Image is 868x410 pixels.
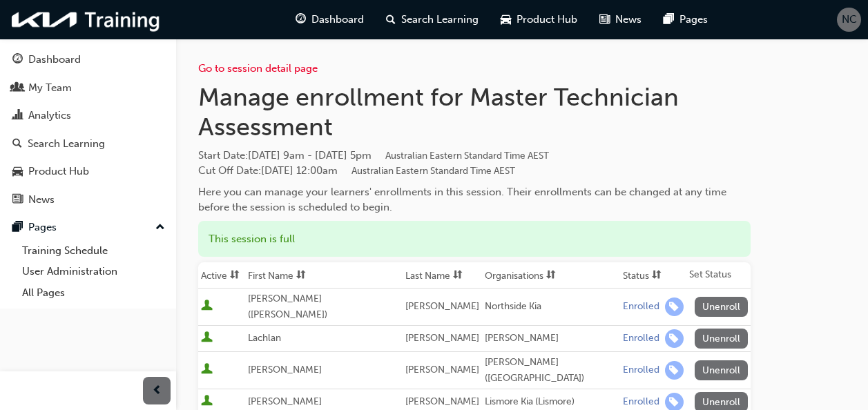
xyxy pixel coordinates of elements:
a: Product Hub [6,159,171,184]
button: NC [837,8,861,32]
span: User is active [201,395,213,409]
span: sorting-icon [546,270,556,282]
div: Enrolled [623,364,659,377]
div: Northside Kia [485,299,617,315]
span: sorting-icon [296,270,306,282]
div: Here you can manage your learners' enrollments in this session. Their enrollments can be changed ... [198,184,751,215]
a: guage-iconDashboard [284,6,375,34]
div: Analytics [28,108,71,124]
span: pages-icon [12,222,23,234]
div: My Team [28,80,72,96]
span: up-icon [155,219,165,237]
button: Unenroll [695,360,749,380]
span: people-icon [12,82,23,95]
th: Toggle SortBy [620,262,686,289]
span: News [615,12,642,28]
div: [PERSON_NAME] [485,331,617,346]
div: Enrolled [623,396,659,409]
div: News [28,192,55,208]
a: news-iconNews [588,6,653,34]
h1: Manage enrollment for Master Technician Assessment [198,82,751,142]
th: Toggle SortBy [245,262,403,289]
span: Australian Eastern Standard Time AEST [351,165,515,177]
span: User is active [201,300,213,313]
a: Search Learning [6,131,171,157]
span: [PERSON_NAME] ([PERSON_NAME]) [248,293,327,320]
span: Cut Off Date : [DATE] 12:00am [198,164,515,177]
div: Search Learning [28,136,105,152]
span: search-icon [386,11,396,28]
span: sorting-icon [652,270,662,282]
span: [PERSON_NAME] [248,396,322,407]
span: search-icon [12,138,22,150]
button: Unenroll [695,329,749,349]
span: news-icon [12,194,23,206]
span: sorting-icon [453,270,463,282]
span: guage-icon [12,54,23,66]
span: Search Learning [401,12,479,28]
span: Pages [679,12,708,28]
div: Product Hub [28,164,89,179]
button: Pages [6,215,171,240]
button: Unenroll [695,297,749,317]
div: Enrolled [623,300,659,313]
span: learningRecordVerb_ENROLL-icon [665,297,684,316]
span: learningRecordVerb_ENROLL-icon [665,361,684,380]
span: [PERSON_NAME] [405,364,479,375]
span: User is active [201,331,213,345]
a: Dashboard [6,47,171,72]
span: Start Date : [198,148,751,164]
span: Dashboard [311,12,364,28]
span: NC [842,12,857,28]
span: car-icon [501,11,511,28]
th: Toggle SortBy [482,262,620,289]
img: kia-training [7,6,166,34]
span: [PERSON_NAME] [248,364,322,375]
span: [PERSON_NAME] [405,332,479,344]
th: Toggle SortBy [403,262,482,289]
div: Lismore Kia (Lismore) [485,394,617,410]
span: prev-icon [152,382,162,400]
span: guage-icon [296,11,306,28]
span: Product Hub [517,12,577,28]
a: Go to session detail page [198,62,318,75]
div: Dashboard [28,52,81,68]
span: car-icon [12,166,23,178]
span: [PERSON_NAME] [405,300,479,312]
span: [DATE] 9am - [DATE] 5pm [248,149,549,162]
a: News [6,187,171,213]
a: search-iconSearch Learning [375,6,490,34]
a: Training Schedule [17,240,171,262]
div: [PERSON_NAME] ([GEOGRAPHIC_DATA]) [485,355,617,386]
div: This session is full [198,221,751,257]
a: pages-iconPages [653,6,719,34]
button: DashboardMy TeamAnalyticsSearch LearningProduct HubNews [6,44,171,215]
span: [PERSON_NAME] [405,396,479,407]
div: Pages [28,219,57,235]
span: Lachlan [248,332,281,344]
span: news-icon [599,11,610,28]
span: Australian Eastern Standard Time AEST [385,150,549,162]
span: learningRecordVerb_ENROLL-icon [665,329,684,348]
a: User Administration [17,261,171,282]
div: Enrolled [623,332,659,345]
a: All Pages [17,282,171,304]
span: User is active [201,363,213,377]
span: pages-icon [664,11,674,28]
a: My Team [6,75,171,101]
a: car-iconProduct Hub [490,6,588,34]
th: Toggle SortBy [198,262,245,289]
a: Analytics [6,103,171,128]
span: chart-icon [12,110,23,122]
span: sorting-icon [230,270,240,282]
th: Set Status [686,262,751,289]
